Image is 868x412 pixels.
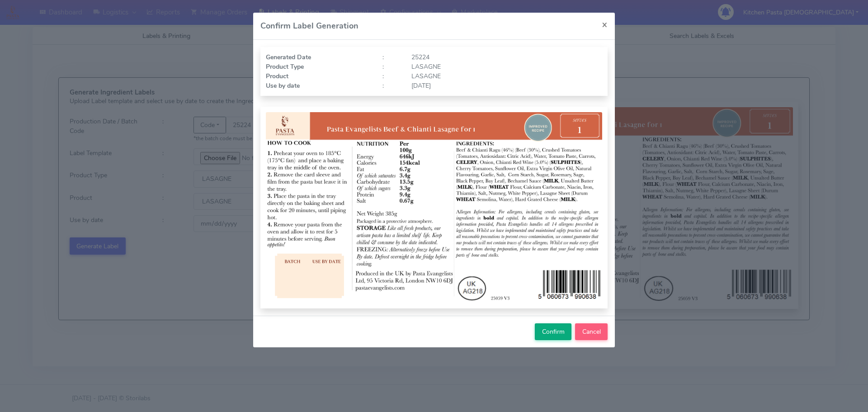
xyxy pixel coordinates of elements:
[376,71,405,81] div: :
[376,81,405,90] div: :
[542,327,565,336] span: Confirm
[376,62,405,71] div: :
[266,53,311,62] strong: Generated Date
[405,81,609,90] div: [DATE]
[405,52,609,62] div: 25224
[602,18,608,31] span: ×
[594,13,615,37] button: Close
[405,62,609,71] div: LASAGNE
[266,62,304,71] strong: Product Type
[260,20,359,32] h4: Confirm Label Generation
[266,81,300,90] strong: Use by date
[376,52,405,62] div: :
[266,72,288,81] strong: Product
[405,71,609,81] div: LASAGNE
[575,323,608,340] button: Cancel
[535,323,571,340] button: Confirm
[266,112,602,303] img: Label Preview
